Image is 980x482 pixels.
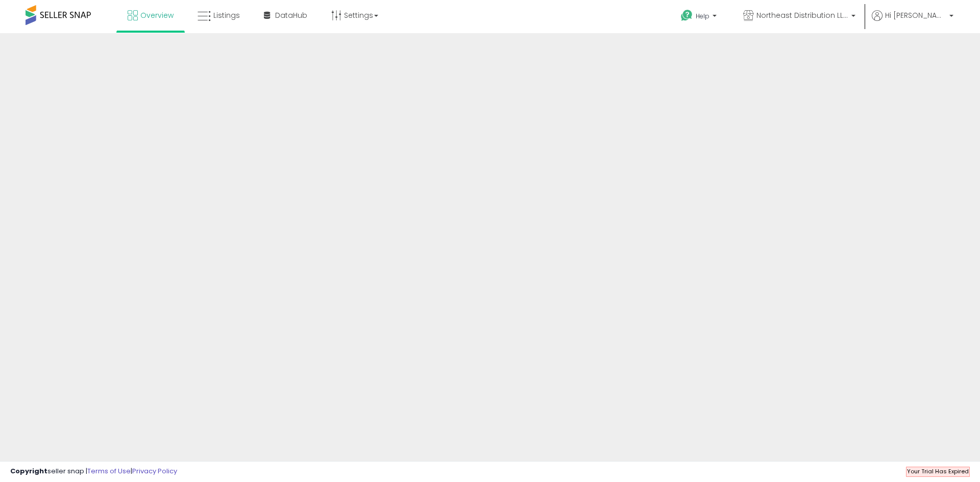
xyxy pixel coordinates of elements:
span: Overview [140,10,174,20]
span: DataHub [275,10,307,20]
a: Help [673,2,727,33]
span: Help [696,12,709,20]
i: Get Help [680,9,693,22]
a: Hi [PERSON_NAME] [872,10,953,33]
span: Hi [PERSON_NAME] [885,10,946,20]
span: Northeast Distribution LLC [756,10,848,20]
span: Listings [213,10,240,20]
